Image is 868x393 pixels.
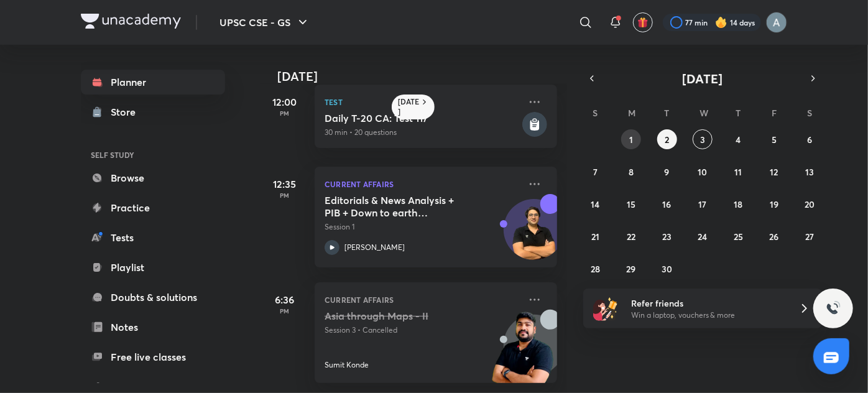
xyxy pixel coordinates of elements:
[628,107,635,119] abbr: Monday
[325,310,479,322] h5: Asia through Maps - II
[734,198,742,210] abbr: September 18, 2025
[805,231,814,243] abbr: September 27, 2025
[693,129,713,149] button: September 3, 2025
[663,198,672,210] abbr: September 16, 2025
[728,129,748,149] button: September 4, 2025
[260,177,310,192] h5: 12:35
[769,231,778,243] abbr: September 26, 2025
[633,12,653,32] button: avatar
[805,166,814,178] abbr: September 13, 2025
[693,226,713,246] button: September 24, 2025
[81,144,225,165] h6: SELF STUDY
[698,166,707,178] abbr: September 10, 2025
[591,198,600,210] abbr: September 14, 2025
[504,206,564,266] img: Avatar
[807,107,812,119] abbr: Saturday
[81,315,225,340] a: Notes
[700,134,705,146] abbr: September 3, 2025
[770,198,778,210] abbr: September 19, 2025
[260,109,310,117] p: PM
[637,17,649,28] img: avatar
[698,198,706,210] abbr: September 17, 2025
[665,134,669,146] abbr: September 2, 2025
[81,14,181,32] a: Company Logo
[593,296,618,321] img: referral
[764,226,784,246] button: September 26, 2025
[81,165,225,190] a: Browse
[601,70,805,87] button: [DATE]
[800,129,820,149] button: September 6, 2025
[621,226,641,246] button: September 22, 2025
[81,195,225,220] a: Practice
[325,325,520,336] p: Session 3 • Cancelled
[212,10,318,35] button: UPSC CSE - GS
[657,129,677,149] button: September 2, 2025
[800,226,820,246] button: September 27, 2025
[81,14,181,29] img: Company Logo
[728,162,748,182] button: September 11, 2025
[627,231,635,243] abbr: September 22, 2025
[586,259,606,279] button: September 28, 2025
[772,134,777,146] abbr: September 5, 2025
[683,70,723,87] span: [DATE]
[736,107,741,119] abbr: Thursday
[325,95,520,109] p: Test
[325,221,520,233] p: Session 1
[593,166,598,178] abbr: September 7, 2025
[81,99,225,124] a: Store
[325,359,369,371] p: Sumit Konde
[260,292,310,307] h5: 6:36
[81,344,225,369] a: Free live classes
[631,297,784,310] h6: Refer friends
[734,166,742,178] abbr: September 11, 2025
[662,231,672,243] abbr: September 23, 2025
[657,226,677,246] button: September 23, 2025
[665,107,670,119] abbr: Tuesday
[621,194,641,214] button: September 15, 2025
[699,107,708,119] abbr: Wednesday
[81,225,225,250] a: Tests
[631,310,784,321] p: Win a laptop, vouchers & more
[81,70,225,95] a: Planner
[325,194,479,219] h5: Editorials & News Analysis + PIB + Down to earth (September ) - L1
[586,194,606,214] button: September 14, 2025
[805,198,815,210] abbr: September 20, 2025
[698,231,707,243] abbr: September 24, 2025
[772,107,777,119] abbr: Friday
[81,255,225,280] a: Playlist
[764,129,784,149] button: September 5, 2025
[277,69,570,84] h4: [DATE]
[807,134,812,146] abbr: September 6, 2025
[325,127,520,138] p: 30 min • 20 questions
[325,177,520,192] p: Current Affairs
[325,292,520,307] p: Current Affairs
[728,226,748,246] button: September 25, 2025
[764,162,784,182] button: September 12, 2025
[325,112,520,124] h5: Daily T-20 CA: Test 117
[800,194,820,214] button: September 20, 2025
[593,107,598,119] abbr: Sunday
[693,162,713,182] button: September 10, 2025
[734,231,743,243] abbr: September 25, 2025
[586,226,606,246] button: September 21, 2025
[764,194,784,214] button: September 19, 2025
[260,192,310,199] p: PM
[621,162,641,182] button: September 8, 2025
[728,194,748,214] button: September 18, 2025
[260,307,310,315] p: PM
[693,194,713,214] button: September 17, 2025
[800,162,820,182] button: September 13, 2025
[621,259,641,279] button: September 29, 2025
[111,104,143,119] div: Store
[657,259,677,279] button: September 30, 2025
[826,301,841,316] img: ttu
[398,97,420,117] h6: [DATE]
[665,166,670,178] abbr: September 9, 2025
[657,194,677,214] button: September 16, 2025
[770,166,778,178] abbr: September 12, 2025
[586,162,606,182] button: September 7, 2025
[715,16,727,29] img: streak
[766,12,787,33] img: Anu Singh
[629,166,634,178] abbr: September 8, 2025
[627,263,636,275] abbr: September 29, 2025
